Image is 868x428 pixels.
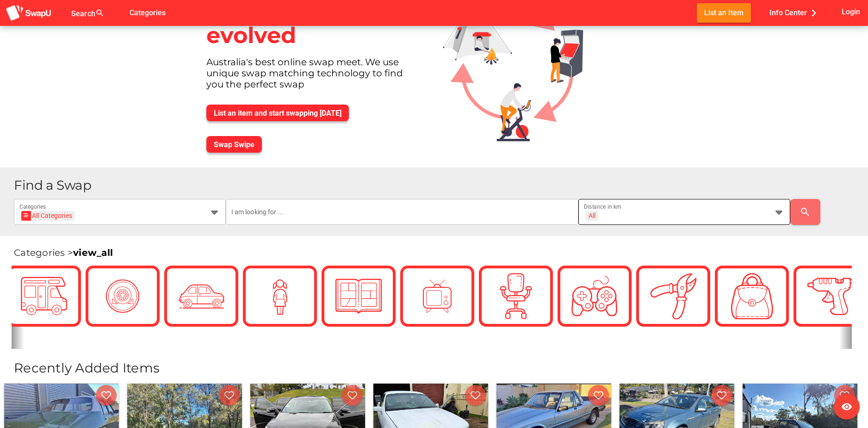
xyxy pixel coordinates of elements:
button: Swap Swipe [206,136,262,153]
i: chevron_right [807,6,821,20]
span: List an item and start swapping [DATE] [214,109,341,118]
button: List an item and start swapping [DATE] [206,105,349,121]
i: visibility [841,401,852,412]
a: Categories [122,8,173,17]
button: List an Item [697,3,751,22]
button: Info Center [762,3,828,22]
span: Categories > [14,247,113,258]
h1: Find a Swap [14,179,861,192]
span: Swap Swipe [214,140,254,149]
div: All [589,211,595,220]
span: Login [842,6,860,18]
span: List an Item [704,6,744,19]
button: Login [840,3,862,20]
div: Australia's best online swap meet. We use unique swap matching technology to find you the perfect... [199,56,428,97]
input: I am looking for ... [231,199,573,225]
i: false [116,7,127,19]
span: Categories [130,5,166,20]
span: Info Center [769,5,821,20]
i: search [800,206,811,217]
a: view_all [73,247,113,258]
div: All Categories [24,211,72,221]
span: Recently Added Items [14,360,160,376]
button: Categories [122,3,173,22]
img: aSD8y5uGLpzPJLYTcYcjNu3laj1c05W5KWf0Ds+Za8uybjssssuu+yyyy677LKX2n+PWMSDJ9a87AAAAABJRU5ErkJggg== [6,5,52,22]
